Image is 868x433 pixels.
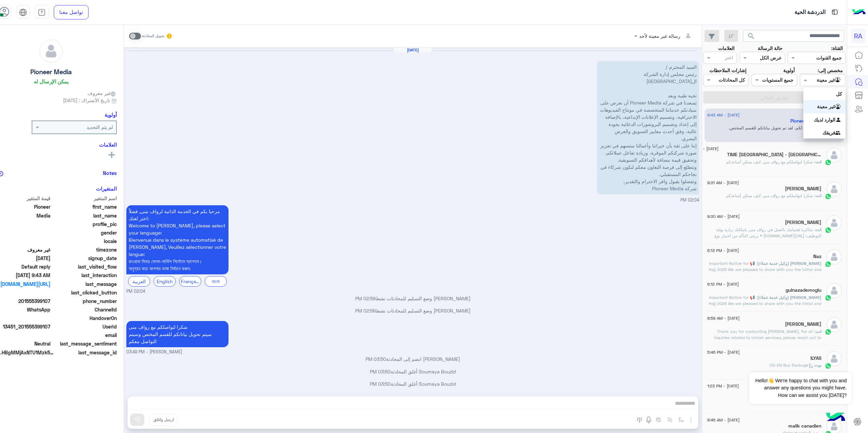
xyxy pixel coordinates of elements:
span: انت [815,329,821,334]
span: 02:04 PM [126,288,145,295]
span: 02:59 PM [355,295,376,301]
span: انت [815,159,821,164]
span: شكرا لكم، لقد تم تحويل بياناتكم للقسم المختص. [729,125,815,130]
img: defaultAdmin.png [826,147,842,163]
span: [DATE] - 9:31 AM [687,146,719,152]
h6: Notes [103,170,117,176]
small: تحويل المحادثة [142,33,164,39]
span: timezone [52,246,117,253]
h5: Ismail Saber [785,220,821,225]
img: WhatsApp [825,328,832,335]
span: 03:50 PM [370,369,391,374]
img: INBOX.AGENTFILTER.YOURINBOX [835,117,842,124]
span: [DATE] - 5:45 PM [707,349,740,355]
span: [PERSON_NAME] - 03:49 PM [126,349,182,355]
p: [PERSON_NAME] وضع التسليم للمحادثات نشط [126,295,699,302]
span: انت [815,193,821,198]
h5: KAMIL HUSAIN [785,321,821,327]
span: locale [52,238,117,245]
p: Soumaya Bouzid أغلق المحادثة [126,368,699,375]
span: [DATE] - 8:59 AM [707,315,740,321]
button: تطبيق الفلاتر [703,91,846,103]
span: شكرا لتواصلكم مع رواف منى كيف ممكن أساعدكم [726,193,815,198]
span: 02:59 PM [355,308,376,314]
img: WhatsApp [825,294,832,301]
h6: المتغيرات [96,186,117,192]
span: UserId [52,323,117,330]
img: tab [19,9,27,16]
span: غير معروف [88,90,117,97]
h5: malik canadien [788,423,821,429]
img: INBOX.AGENTFILTER.UNASSIGNED [835,104,842,111]
p: الدردشة الحية [794,8,825,17]
img: WhatsApp [825,159,832,166]
p: 8/9/2025, 3:49 PM [126,321,228,347]
img: WhatsApp [825,227,832,234]
span: last_visited_flow [52,263,117,270]
span: 03:50 PM [365,356,386,362]
label: العلامات [718,45,735,52]
b: كل [836,91,842,97]
h5: TIME Ruba Hotel - Makkah فندق تايم ربا [727,152,821,158]
b: فريقك [822,130,835,135]
span: تاريخ الأشتراك : [DATE] [63,97,110,104]
h6: أولوية [105,112,117,118]
a: tab [35,5,49,19]
label: مخصص إلى: [818,67,843,74]
span: gender [52,229,117,236]
span: Thank you for contacting Rawaf Mina. For all inquiries related to Umrah services, please reach ou... [714,329,821,346]
span: last_interaction [52,272,117,279]
span: [DATE] - 6:12 PM [707,281,739,287]
h5: gulnazademoglu [786,287,821,293]
span: [DATE] - 6:13 PM [707,247,739,254]
span: search [747,32,755,40]
p: 8/9/2025, 2:04 PM [597,61,699,194]
span: 02:04 PM [680,197,699,203]
img: defaultAdmin.png [826,283,842,298]
b: الوارد لديك [814,117,835,123]
span: انت [815,227,821,232]
div: English [154,276,176,287]
span: signup_date [52,255,117,262]
span: 03:50 PM [370,381,391,387]
span: اسم المتغير [52,195,117,202]
h5: Naz [813,254,821,259]
span: [DATE] - 8:45 AM [707,417,740,423]
img: INBOX.AGENTFILTER.YOURTEAM [835,130,842,137]
img: defaultAdmin.png [826,317,842,332]
span: last_name [52,212,117,219]
span: Hello!👋 We're happy to chat with you and answer any questions you might have. How can we assist y... [749,372,852,404]
div: اختر [725,54,734,63]
h5: ILYAS [810,355,821,361]
b: غير معينة [817,103,835,109]
span: last_message_id [55,349,117,356]
div: বাংলা [205,276,227,287]
h6: [DATE] [394,48,431,52]
span: phone_number [52,298,117,305]
h6: يمكن الإرسال له [34,78,68,84]
span: شاكرة اهتمامك بالعمل في رواف منى بامكانك زيارة بوابة التوظيف: https://haj.rawafmina.sa/jobs * يرج... [714,227,821,244]
div: RA [851,29,866,43]
img: hulul-logo.png [824,406,848,430]
span: [PERSON_NAME] (وكيل خدمة عملاء) [757,295,821,300]
h5: Pioneer Media [30,68,72,76]
span: [DATE] - 9:43 AM [707,112,740,118]
p: [PERSON_NAME] انضم إلى المحادثة [126,355,699,363]
div: العربية [128,276,150,287]
img: defaultAdmin.png [40,39,63,63]
label: إشارات الملاحظات [709,67,746,74]
button: search [743,30,760,45]
span: last_message_sentiment [52,340,117,347]
img: defaultAdmin.png [826,215,842,230]
span: first_name [52,203,117,210]
span: last_message [52,280,117,288]
span: profile_pic [52,221,117,228]
div: Français [179,276,201,287]
img: defaultAdmin.png [826,351,842,366]
label: أولوية [783,67,795,74]
p: [PERSON_NAME] وضع التسليم للمحادثات نشط [126,307,699,314]
img: Logo [852,5,866,19]
h5: Joe [785,186,821,192]
span: [DATE] - 9:31 AM [707,180,739,186]
span: ChannelId [52,306,117,313]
